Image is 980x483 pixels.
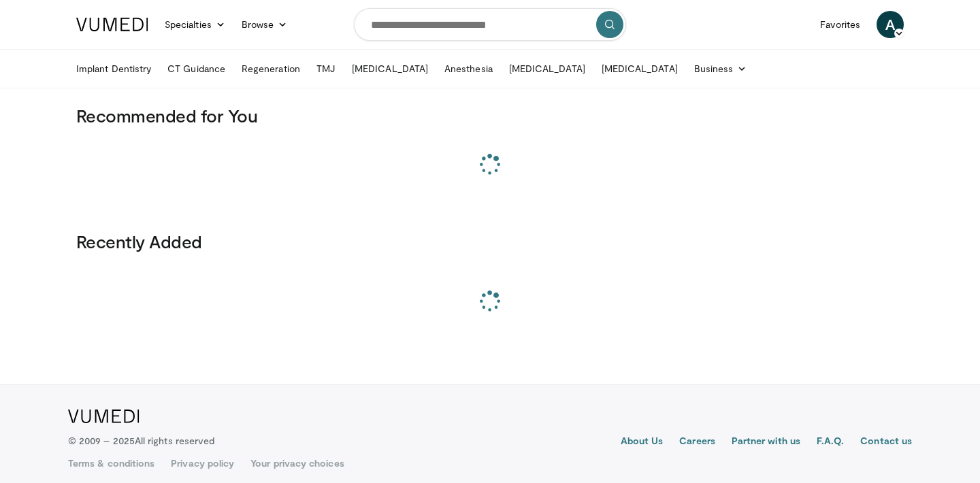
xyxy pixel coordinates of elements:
a: Business [686,55,755,82]
a: About Us [621,434,664,450]
img: VuMedi Logo [76,18,148,31]
a: [MEDICAL_DATA] [593,55,686,82]
a: Terms & conditions [68,456,154,470]
a: Privacy policy [171,456,234,470]
img: VuMedi Logo [68,410,140,423]
a: Specialties [157,11,233,38]
a: Favorites [812,11,868,38]
a: [MEDICAL_DATA] [344,55,436,82]
a: TMJ [308,55,344,82]
a: Contact us [860,434,912,450]
a: Implant Dentistry [68,55,159,82]
a: Browse [233,11,296,38]
a: CT Guidance [159,55,233,82]
a: A [877,11,904,38]
a: F.A.Q. [817,434,844,450]
a: Partner with us [732,434,800,450]
a: Careers [679,434,715,450]
h3: Recently Added [76,231,904,252]
a: Your privacy choices [250,456,344,470]
a: Anesthesia [436,55,501,82]
span: All rights reserved [135,435,214,446]
a: Regeneration [233,55,308,82]
h3: Recommended for You [76,105,904,127]
a: [MEDICAL_DATA] [501,55,593,82]
input: Search topics, interventions [354,8,626,41]
p: © 2009 – 2025 [68,434,214,448]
